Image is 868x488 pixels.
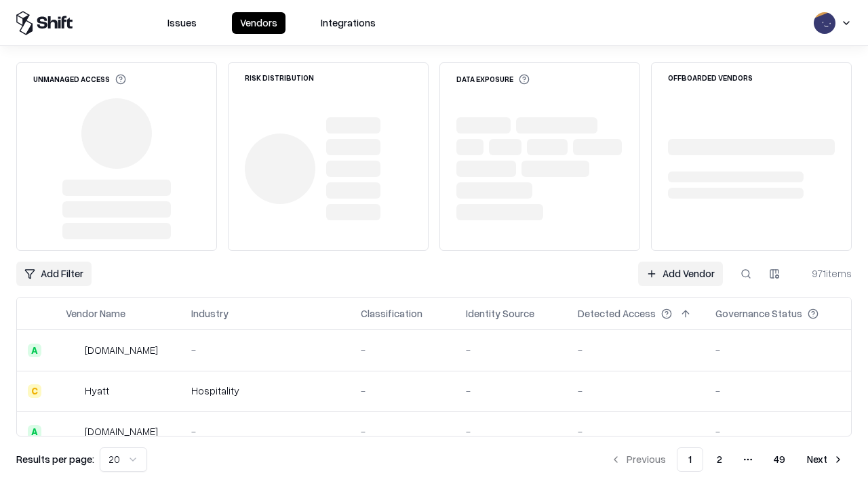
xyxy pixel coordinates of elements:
div: [DOMAIN_NAME] [85,424,158,439]
div: - [715,384,840,398]
div: - [578,424,694,439]
button: Add Filter [16,262,92,286]
div: Detected Access [578,306,656,321]
div: - [715,424,840,439]
button: Integrations [313,12,384,34]
div: Hospitality [191,384,339,398]
div: Offboarded Vendors [668,74,753,81]
div: - [578,343,694,357]
div: - [466,343,556,357]
nav: pagination [602,447,852,472]
div: A [28,344,41,357]
button: Issues [159,12,205,34]
p: Results per page: [16,452,94,466]
div: A [28,425,41,439]
div: Unmanaged Access [33,74,126,85]
div: - [466,424,556,439]
div: 971 items [797,266,852,281]
div: Classification [361,306,422,321]
img: primesec.co.il [66,425,79,439]
div: Data Exposure [456,74,530,85]
div: - [578,384,694,398]
button: Vendors [232,12,285,34]
img: Hyatt [66,384,79,398]
div: - [361,343,444,357]
a: Add Vendor [638,262,723,286]
button: 49 [763,447,796,472]
div: Vendor Name [66,306,125,321]
div: Identity Source [466,306,534,321]
button: 1 [677,447,703,472]
div: C [28,384,41,398]
div: - [715,343,840,357]
div: - [191,424,339,439]
div: Hyatt [85,384,109,398]
div: - [466,384,556,398]
div: [DOMAIN_NAME] [85,343,158,357]
img: intrado.com [66,344,79,357]
div: - [361,424,444,439]
div: Governance Status [715,306,802,321]
div: Industry [191,306,229,321]
div: - [361,384,444,398]
div: - [191,343,339,357]
button: Next [799,447,852,472]
div: Risk Distribution [245,74,314,81]
button: 2 [706,447,733,472]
